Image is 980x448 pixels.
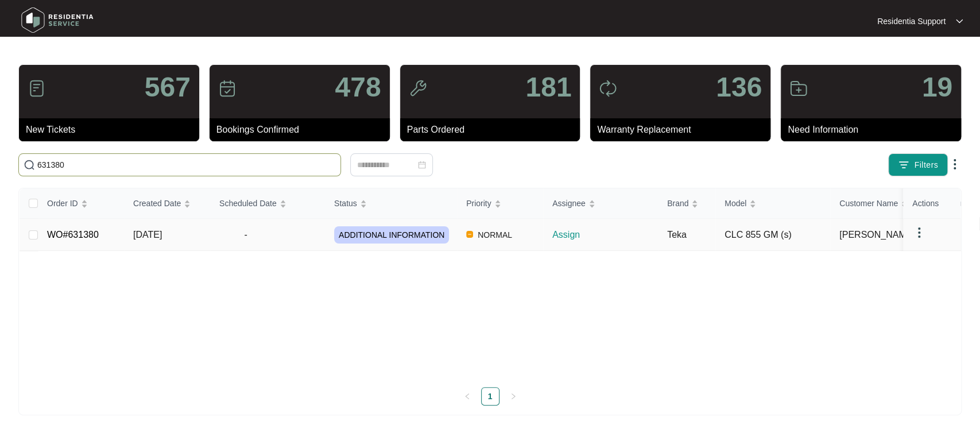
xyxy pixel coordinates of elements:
[482,388,499,405] a: 1
[466,197,491,210] span: Priority
[47,197,78,210] span: Order ID
[948,157,962,171] img: dropdown arrow
[466,231,473,238] img: Vercel Logo
[839,197,898,210] span: Customer Name
[597,123,770,137] p: Warranty Replacement
[667,197,688,210] span: Brand
[481,387,499,405] li: 1
[219,197,277,210] span: Scheduled Date
[407,123,580,137] p: Parts Ordered
[464,393,471,400] span: left
[789,79,808,98] img: icon
[325,188,457,219] th: Status
[922,74,952,101] p: 19
[335,74,381,101] p: 478
[17,3,98,37] img: residentia service logo
[667,230,687,240] span: Teka
[898,159,909,171] img: filter icon
[47,230,99,240] a: WO#631380
[473,228,517,242] span: NORMAL
[525,74,571,101] p: 181
[552,197,586,210] span: Assignee
[599,79,617,98] img: icon
[28,79,46,98] img: icon
[38,188,124,219] th: Order ID
[543,188,658,219] th: Assignee
[839,228,915,242] span: [PERSON_NAME]
[409,79,427,98] img: icon
[124,188,210,219] th: Created Date
[552,228,658,242] p: Assign
[716,74,762,101] p: 136
[24,159,35,171] img: search-icon
[504,387,522,405] button: right
[725,197,746,210] span: Model
[458,387,477,405] li: Previous Page
[830,188,945,219] th: Customer Name
[37,159,336,171] input: Search by Order Id, Assignee Name, Customer Name, Brand and Model
[133,230,162,240] span: [DATE]
[145,74,191,101] p: 567
[914,159,938,171] span: Filters
[133,197,181,210] span: Created Date
[504,387,522,405] li: Next Page
[219,228,272,242] span: -
[903,188,960,219] th: Actions
[956,18,963,24] img: dropdown arrow
[334,226,449,244] span: ADDITIONAL INFORMATION
[218,79,237,98] img: icon
[510,393,517,400] span: right
[457,188,543,219] th: Priority
[458,387,477,405] button: left
[912,226,926,240] img: dropdown arrow
[788,123,961,137] p: Need Information
[210,188,325,219] th: Scheduled Date
[715,188,830,219] th: Model
[888,153,948,176] button: filter iconFilters
[334,197,357,210] span: Status
[26,123,199,137] p: New Tickets
[877,16,946,27] p: Residentia Support
[216,123,390,137] p: Bookings Confirmed
[658,188,715,219] th: Brand
[715,219,830,251] td: CLC 855 GM (s)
